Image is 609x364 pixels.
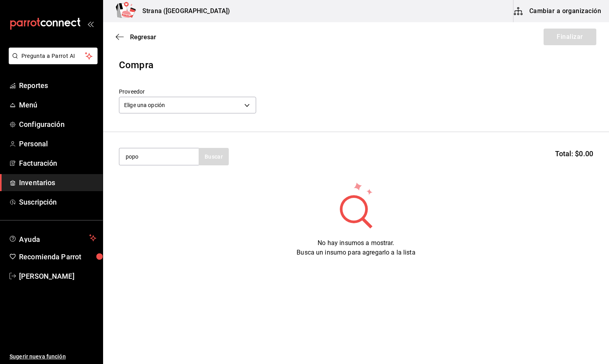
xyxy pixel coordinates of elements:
[10,353,96,361] span: Sugerir nueva función
[19,119,96,130] span: Configuración
[555,148,593,159] span: Total: $0.00
[116,33,156,41] button: Regresar
[19,251,96,262] span: Recomienda Parrot
[119,148,199,165] input: Buscar insumo
[19,271,96,282] span: [PERSON_NAME]
[21,52,85,60] span: Pregunta a Parrot AI
[19,233,86,243] span: Ayuda
[119,58,593,72] div: Compra
[19,100,96,110] span: Menú
[9,48,98,64] button: Pregunta a Parrot AI
[119,89,256,94] label: Proveedor
[130,33,156,41] span: Regresar
[19,80,96,91] span: Reportes
[87,21,94,27] button: open_drawer_menu
[19,177,96,188] span: Inventarios
[6,57,98,66] a: Pregunta a Parrot AI
[19,197,96,207] span: Suscripción
[19,138,96,149] span: Personal
[119,97,256,113] div: Elige una opción
[136,6,230,16] h3: Strana ([GEOGRAPHIC_DATA])
[297,239,415,256] span: No hay insumos a mostrar. Busca un insumo para agregarlo a la lista
[19,158,96,169] span: Facturación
